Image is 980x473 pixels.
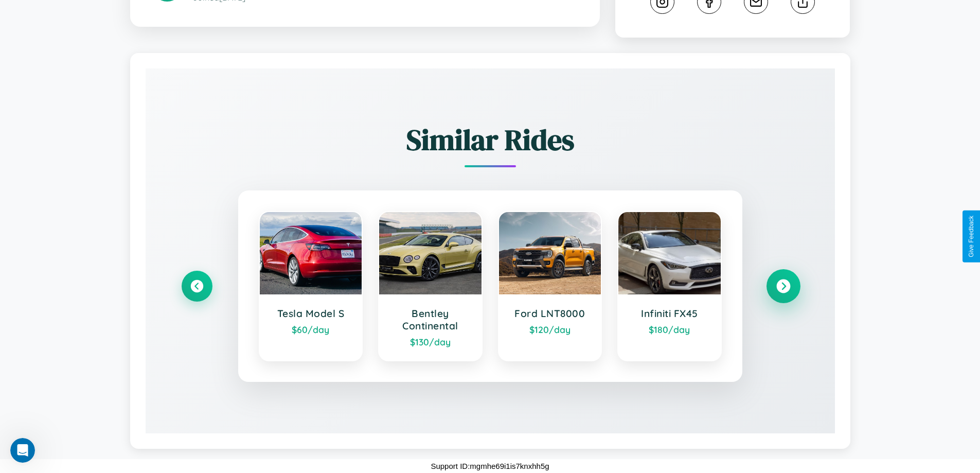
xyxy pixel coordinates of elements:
[431,459,549,473] p: Support ID: mgmhe69i1is7knxhh5g
[182,120,799,160] h2: Similar Rides
[270,307,352,320] h3: Tesla Model S
[509,307,591,320] h3: Ford LNT8000
[629,324,710,335] div: $ 180 /day
[389,336,471,347] div: $ 130 /day
[389,307,471,332] h3: Bentley Continental
[259,211,363,361] a: Tesla Model S$60/day
[498,211,602,361] a: Ford LNT8000$120/day
[968,216,975,257] div: Give Feedback
[509,324,591,335] div: $ 120 /day
[629,307,710,320] h3: Infiniti FX45
[378,211,483,361] a: Bentley Continental$130/day
[617,211,722,361] a: Infiniti FX45$180/day
[10,438,35,463] iframe: Intercom live chat
[270,324,352,335] div: $ 60 /day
